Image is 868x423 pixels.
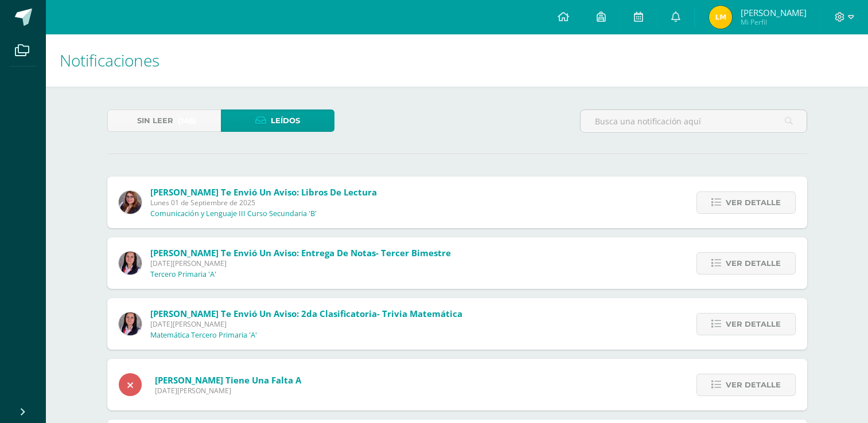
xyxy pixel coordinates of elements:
a: Sin leer(146) [107,109,221,132]
p: Comunicación y Lenguaje III Curso Secundaria 'B' [150,209,317,218]
input: Busca una notificación aquí [581,110,807,132]
span: [PERSON_NAME] te envió un aviso: Libros de lectura [150,186,377,198]
span: Mi Perfil [741,17,807,27]
span: Notificaciones [60,49,159,71]
a: Leídos [221,109,334,132]
img: ad8ad6297175918541d8ee8a434036db.png [119,312,142,335]
span: [PERSON_NAME] [741,7,807,18]
img: 29f1bf3cfcf04feb6792133f3625739e.png [119,191,142,214]
span: Sin leer [137,110,173,131]
span: [DATE][PERSON_NAME] [150,319,462,329]
span: Ver detalle [726,192,781,213]
img: 5bb1a0c3b3d43850c874b74dd64a57a3.png [709,6,732,29]
span: Lunes 01 de Septiembre de 2025 [150,198,377,207]
p: Tercero Primaria 'A' [150,270,216,279]
span: [DATE][PERSON_NAME] [155,386,301,395]
span: Ver detalle [726,374,781,395]
span: [DATE][PERSON_NAME] [150,258,451,268]
span: Ver detalle [726,253,781,274]
span: (146) [178,110,196,131]
p: Matemática Tercero Primaria 'A' [150,331,257,340]
span: [PERSON_NAME] tiene una Falta A [155,374,301,386]
span: [PERSON_NAME] te envió un aviso: 2da clasificatoria- Trivia matemática [150,308,462,319]
img: ad8ad6297175918541d8ee8a434036db.png [119,252,142,275]
span: [PERSON_NAME] te envió un aviso: Entrega de notas- tercer bimestre [150,247,451,258]
span: Leídos [271,110,300,131]
span: Ver detalle [726,314,781,335]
